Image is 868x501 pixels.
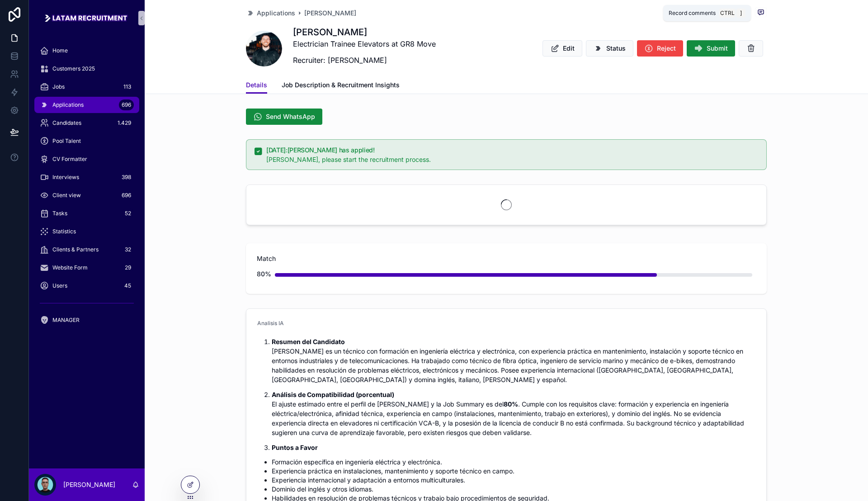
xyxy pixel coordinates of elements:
a: CV Formatter [34,151,139,167]
li: Experiencia internacional y adaptación a entornos multiculturales. [272,476,755,485]
div: 696 [119,190,134,201]
div: 80% [257,265,271,283]
span: Client view [52,192,81,199]
span: Applications [52,101,84,109]
h5: 10-09-2025:Francesco has applied! [266,147,759,153]
p: [PERSON_NAME] es un técnico con formación en ingeniería eléctrica y electrónica, con experiencia ... [272,337,755,384]
button: Status [586,40,633,57]
a: MANAGER [34,312,139,328]
a: Users45 [34,278,139,294]
a: [PERSON_NAME] [304,9,356,18]
a: Pool Talent [34,133,139,149]
span: ] [737,9,745,17]
strong: Puntos a Favor [272,444,318,451]
div: 1.429 [115,118,134,128]
div: 113 [121,81,134,92]
button: Reject [637,40,683,57]
span: Details [246,80,267,90]
p: [PERSON_NAME] [63,480,115,489]
strong: Resumen del Candidato [272,338,345,345]
a: Customers 2025 [34,61,139,77]
a: Jobs113 [34,79,139,95]
span: Match [257,254,756,263]
p: Recruiter: [PERSON_NAME] [293,55,436,66]
a: Job Description & Recruitment Insights [282,77,400,95]
span: MANAGER [52,317,80,324]
div: scrollable content [29,36,145,340]
span: Job Description & Recruitment Insights [282,80,400,90]
span: CV Formatter [52,156,87,163]
p: El ajuste estimado entre el perfil de [PERSON_NAME] y la Job Summary es del . Cumple con los requ... [272,390,755,437]
span: [PERSON_NAME], please start the recruitment process. [266,156,431,163]
span: Send WhatsApp [266,112,315,121]
button: Submit [687,40,735,57]
div: 696 [119,99,134,110]
a: Tasks52 [34,205,139,222]
span: Analisis IA [257,320,284,326]
p: Electrician Trainee Elevators at GR8 Move [293,38,436,49]
div: Manuel Figueredo, please start the recruitment process. [266,155,759,164]
span: Edit [563,44,575,53]
span: Interviews [52,174,79,181]
span: Clients & Partners [52,246,99,253]
span: Jobs [52,83,65,90]
button: Edit [542,40,582,57]
a: Details [246,77,267,94]
span: Statistics [52,228,76,235]
li: Experiencia práctica en instalaciones, mantenimiento y soporte técnico en campo. [272,467,755,476]
img: App logo [43,11,130,25]
span: Home [52,47,68,54]
a: Statistics [34,223,139,240]
span: Submit [707,44,728,53]
a: Home [34,43,139,59]
button: Send WhatsApp [246,109,322,125]
h1: [PERSON_NAME] [293,26,436,38]
span: Status [606,44,626,53]
span: Record comments [669,9,716,17]
li: Dominio del inglés y otros idiomas. [272,485,755,494]
a: Client view696 [34,187,139,203]
li: Formación específica en ingeniería eléctrica y electrónica. [272,458,755,467]
a: Candidates1.429 [34,115,139,131]
span: Users [52,282,67,289]
span: Applications [257,9,295,18]
a: Applications696 [34,97,139,113]
div: 52 [122,208,134,219]
div: 29 [122,262,134,273]
span: Pool Talent [52,137,81,145]
span: Customers 2025 [52,65,95,72]
a: Interviews398 [34,169,139,185]
a: Website Form29 [34,260,139,276]
a: Applications [246,9,295,18]
div: 45 [122,280,134,291]
strong: Análisis de Compatibilidad (porcentual) [272,391,394,398]
strong: 80% [504,400,518,408]
span: Ctrl [719,9,736,18]
span: Reject [657,44,676,53]
div: 398 [119,172,134,183]
span: Website Form [52,264,88,271]
span: Tasks [52,210,67,217]
span: Candidates [52,119,81,127]
div: 32 [122,244,134,255]
a: Clients & Partners32 [34,241,139,258]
